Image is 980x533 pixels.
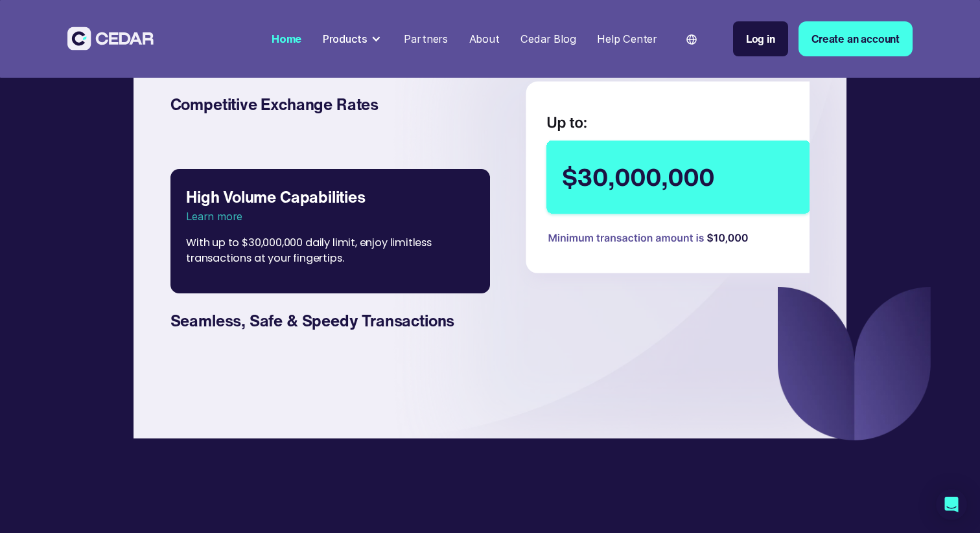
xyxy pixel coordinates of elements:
[399,25,453,53] a: Partners
[186,225,490,277] div: With up to $30,000,000 daily limit, enjoy limitless transactions at your fingertips.
[799,21,913,56] a: Create an account
[520,31,576,47] div: Cedar Blog
[733,21,788,56] a: Log in
[597,31,657,47] div: Help Center
[463,25,504,53] a: About
[936,489,967,520] div: Open Intercom Messenger
[404,31,448,47] div: Partners
[266,25,307,53] a: Home
[469,31,500,47] div: About
[518,77,842,291] img: send money ui
[746,31,775,47] div: Log in
[323,31,367,47] div: Products
[170,309,474,333] div: Seamless, Safe & Speedy Transactions
[170,93,474,117] div: Competitive Exchange Rates
[686,34,697,45] img: world icon
[515,25,581,53] a: Cedar Blog
[592,25,662,53] a: Help Center
[318,25,388,52] div: Products
[272,31,301,47] div: Home
[186,209,474,224] div: Learn more
[186,185,474,209] div: High Volume Capabilities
